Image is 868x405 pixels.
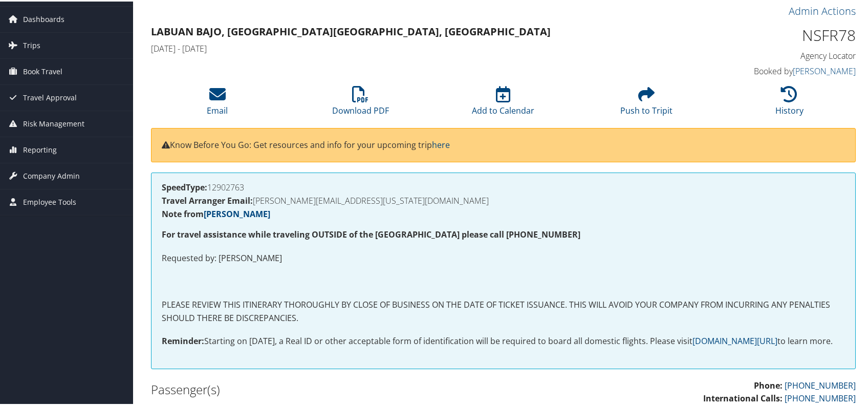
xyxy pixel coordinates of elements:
[162,227,580,239] strong: For travel assistance while traveling OUTSIDE of the [GEOGRAPHIC_DATA] please call [PHONE_NUMBER]
[162,180,207,191] strong: SpeedType:
[432,138,450,149] a: here
[691,64,856,75] h4: Booked by
[703,391,783,402] strong: International Calls:
[789,3,856,16] a: Admin Actions
[332,90,389,115] a: Download PDF
[23,136,57,161] span: Reporting
[691,49,856,60] h4: Agency Locator
[754,378,783,390] strong: Phone:
[151,41,676,53] h4: [DATE] - [DATE]
[785,391,856,402] a: [PHONE_NUMBER]
[162,250,845,264] p: Requested by: [PERSON_NAME]
[23,188,76,214] span: Employee Tools
[691,23,856,45] h1: NSFR78
[23,57,62,83] span: Book Travel
[692,334,777,345] a: [DOMAIN_NAME][URL]
[162,195,845,203] h4: [PERSON_NAME][EMAIL_ADDRESS][US_STATE][DOMAIN_NAME]
[620,90,672,115] a: Push to Tripit
[162,194,253,205] strong: Travel Arranger Email:
[23,83,77,109] span: Travel Approval
[151,379,496,397] h2: Passenger(s)
[793,64,856,75] a: [PERSON_NAME]
[23,162,80,187] span: Company Admin
[162,182,845,190] h4: 12902763
[151,23,551,37] strong: Labuan Bajo, [GEOGRAPHIC_DATA] [GEOGRAPHIC_DATA], [GEOGRAPHIC_DATA]
[775,90,804,115] a: History
[23,110,84,135] span: Risk Management
[472,90,534,115] a: Add to Calendar
[23,31,40,57] span: Trips
[162,333,845,347] p: Starting on [DATE], a Real ID or other acceptable form of identification will be required to boar...
[204,207,270,218] a: [PERSON_NAME]
[785,378,856,390] a: [PHONE_NUMBER]
[162,137,845,151] p: Know Before You Go: Get resources and info for your upcoming trip
[162,207,270,218] strong: Note from
[162,297,845,323] p: PLEASE REVIEW THIS ITINERARY THOROUGHLY BY CLOSE OF BUSINESS ON THE DATE OF TICKET ISSUANCE. THIS...
[162,334,204,345] strong: Reminder:
[207,90,228,115] a: Email
[23,5,64,31] span: Dashboards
